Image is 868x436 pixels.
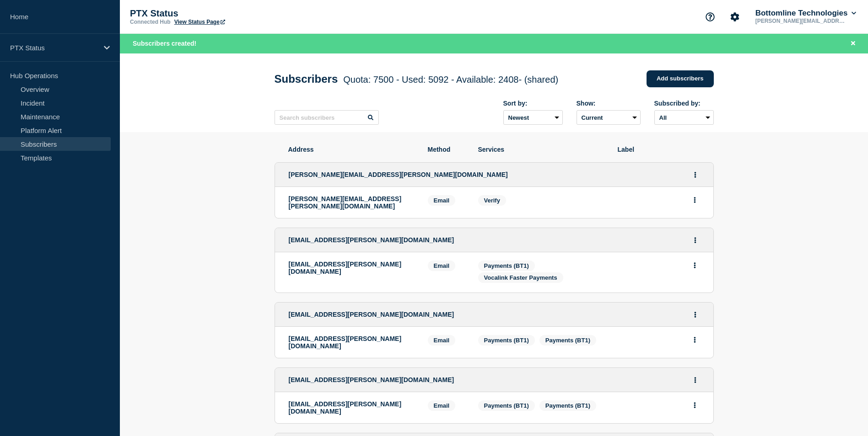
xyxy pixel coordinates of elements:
[690,233,701,247] button: Actions
[484,197,500,204] span: Verify
[289,195,414,210] p: [PERSON_NAME][EMAIL_ADDRESS][PERSON_NAME][DOMAIN_NAME]
[289,335,414,350] p: [EMAIL_ADDRESS][PERSON_NAME][DOMAIN_NAME]
[689,398,701,412] button: Actions
[289,376,454,383] span: [EMAIL_ADDRESS][PERSON_NAME][DOMAIN_NAME]
[289,311,454,318] span: [EMAIL_ADDRESS][PERSON_NAME][DOMAIN_NAME]
[689,258,701,272] button: Actions
[654,110,714,125] select: Subscribed by
[503,110,563,125] select: Sort by
[618,146,700,153] span: Label
[289,171,508,178] span: [PERSON_NAME][EMAIL_ADDRESS][PERSON_NAME][DOMAIN_NAME]
[545,337,590,344] span: Payments (BT1)
[428,146,464,153] span: Method
[10,44,98,52] p: PTX Status
[289,261,414,275] p: [EMAIL_ADDRESS][PERSON_NAME][DOMAIN_NAME]
[754,18,849,24] p: [PERSON_NAME][EMAIL_ADDRESS][PERSON_NAME][DOMAIN_NAME]
[289,400,414,415] p: [EMAIL_ADDRESS][PERSON_NAME][DOMAIN_NAME]
[690,168,701,182] button: Actions
[275,110,379,125] input: Search subscribers
[428,195,456,206] span: Email
[428,335,456,346] span: Email
[484,274,557,281] span: Vocalink Faster Payments
[847,38,859,49] button: Close banner
[503,100,563,107] div: Sort by:
[690,308,701,322] button: Actions
[577,110,641,125] select: Deleted
[130,19,171,25] p: Connected Hub
[275,73,559,85] h1: Subscribers
[343,74,558,85] span: Quota: 7500 - Used: 5092 - Available: 2408 - (shared)
[174,19,225,25] a: View Status Page
[130,8,313,19] p: PTX Status
[428,261,456,271] span: Email
[577,100,641,107] div: Show:
[484,262,529,269] span: Payments (BT1)
[701,7,720,27] button: Support
[545,402,590,409] span: Payments (BT1)
[428,400,456,411] span: Email
[689,193,701,207] button: Actions
[725,7,744,27] button: Account settings
[289,236,454,244] span: [EMAIL_ADDRESS][PERSON_NAME][DOMAIN_NAME]
[690,373,701,387] button: Actions
[484,337,529,344] span: Payments (BT1)
[484,402,529,409] span: Payments (BT1)
[288,146,414,153] span: Address
[654,100,714,107] div: Subscribed by:
[754,9,858,18] button: Bottomline Technologies
[478,146,604,153] span: Services
[647,70,714,87] a: Add subscribers
[689,333,701,347] button: Actions
[133,40,196,47] span: Subscribers created!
